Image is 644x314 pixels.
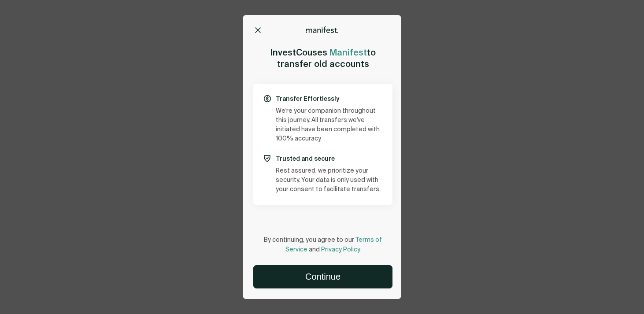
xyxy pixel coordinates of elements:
button: Continue [254,266,392,288]
p: Trusted and secure [276,154,382,163]
p: Rest assured, we prioritize your security. Your data is only used with your consent to facilitate... [276,166,382,194]
p: We're your companion throughout this journey. All transfers we've initiated have been completed w... [276,107,382,144]
p: Transfer Effortlessly [276,94,382,103]
p: By continuing, you agree to our and . [253,235,392,255]
h2: uses to transfer old accounts [270,47,376,70]
a: Privacy Policy [321,247,359,253]
span: InvestCo [270,47,307,58]
span: Manifest [329,47,367,58]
